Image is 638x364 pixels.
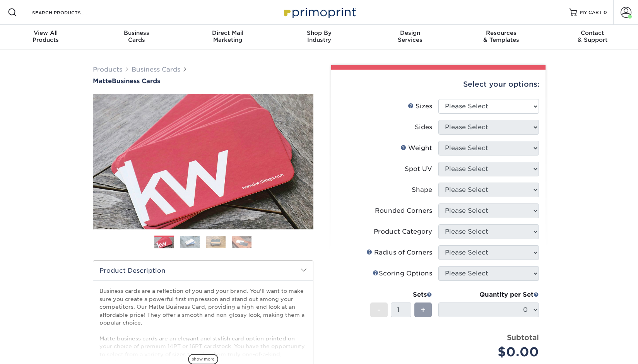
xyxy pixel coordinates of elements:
div: Services [364,29,456,43]
img: Business Cards 03 [206,236,226,248]
div: & Templates [456,29,547,43]
div: Sides [415,123,432,132]
div: Select your options: [337,70,539,99]
img: Business Cards 02 [180,236,200,248]
h1: Business Cards [93,77,313,85]
img: Business Cards 04 [232,236,251,248]
span: Design [364,29,456,36]
h2: Product Description [93,261,313,280]
span: Matte [93,77,112,85]
span: Resources [456,29,547,36]
input: SEARCH PRODUCTS..... [31,8,107,17]
a: BusinessCards [91,25,183,50]
img: Matte 01 [93,51,313,272]
span: Direct Mail [182,29,274,36]
a: Products [93,66,122,73]
a: Business Cards [132,66,180,73]
span: Business [91,29,183,36]
span: Contact [547,29,638,36]
span: - [377,304,381,316]
a: DesignServices [364,25,456,50]
div: Industry [274,29,365,43]
div: Cards [91,29,183,43]
div: Product Category [374,227,432,236]
div: $0.00 [444,343,539,361]
img: Primoprint [281,4,358,21]
div: Sizes [408,102,432,111]
div: Marketing [182,29,274,43]
img: Business Cards 01 [154,233,174,252]
span: + [421,304,426,316]
span: Shop By [274,29,365,36]
a: MatteBusiness Cards [93,77,313,85]
div: Weight [400,144,432,153]
div: Rounded Corners [375,206,432,215]
a: Shop ByIndustry [274,25,365,50]
div: Radius of Corners [366,248,432,257]
div: Scoring Options [373,269,432,278]
strong: Subtotal [507,333,539,342]
a: Contact& Support [547,25,638,50]
a: Direct MailMarketing [182,25,274,50]
a: Resources& Templates [456,25,547,50]
div: Quantity per Set [438,290,539,299]
div: Spot UV [405,164,432,174]
div: Shape [412,185,432,195]
div: & Support [547,29,638,43]
span: 0 [604,10,607,15]
div: Sets [370,290,432,299]
span: MY CART [580,9,602,16]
